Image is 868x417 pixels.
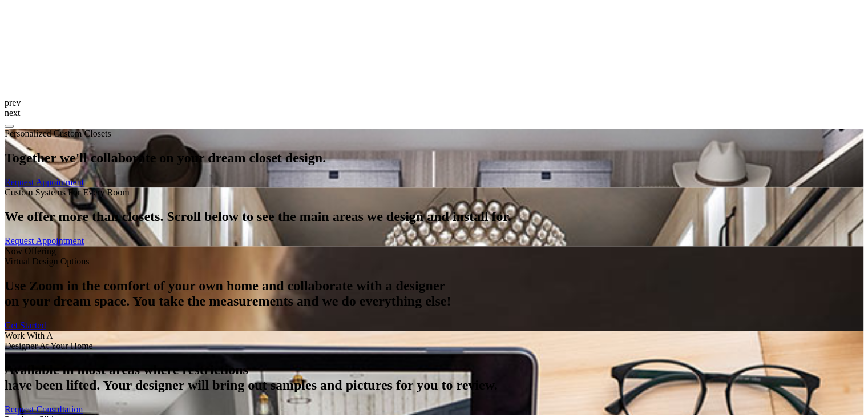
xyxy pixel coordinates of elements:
[5,177,84,187] a: Request Appointment
[5,108,863,118] div: next
[5,187,130,197] span: Custom Systems For Every Room
[5,150,863,166] h2: Together we'll collaborate on your dream closet design.
[5,98,863,108] div: prev
[5,125,14,128] button: Click here to pause slide show
[5,404,83,414] a: Request Consultation
[5,209,863,224] h2: We offer more than closets. Scroll below to see the main areas we design and install for.
[5,362,863,393] h2: Available in most areas where restrictions have been lifted. Your designer will bring out samples...
[5,236,84,246] a: Request Appointment
[5,278,863,309] h2: Use Zoom in the comfort of your own home and collaborate with a designer on your dream space. You...
[5,320,46,330] a: Get Started
[5,129,111,138] span: Personalized Custom Closets
[5,246,89,266] span: Now Offering Virtual Design Options
[5,331,93,351] span: Work With A Designer At Your Home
